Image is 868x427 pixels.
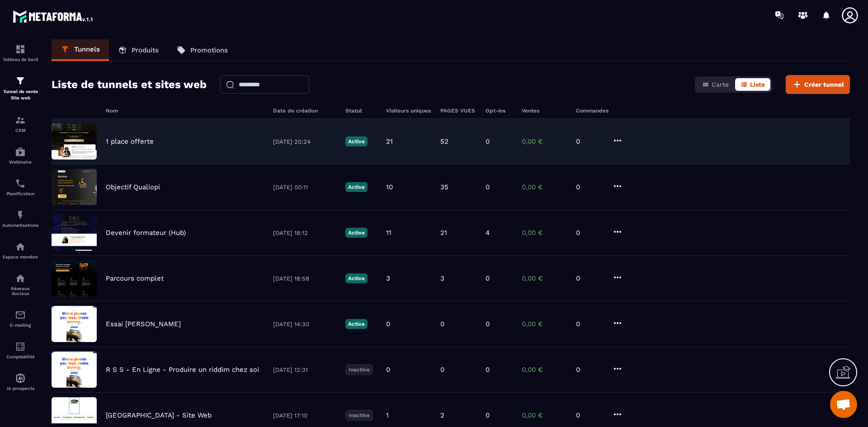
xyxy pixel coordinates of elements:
p: 0 [386,320,390,328]
p: [DATE] 18:12 [273,230,336,236]
p: 1 [386,411,389,419]
p: 2 [440,411,444,419]
h6: Commandes [576,108,609,114]
p: 0 [576,411,603,419]
p: 0 [486,183,490,191]
p: R S S - En Ligne - Produire un riddim chez soi [106,366,259,374]
img: image [52,169,97,205]
p: 0,00 € [522,229,567,237]
p: 3 [440,274,444,282]
p: 0,00 € [522,320,567,328]
p: 0 [486,137,490,145]
p: Active [345,273,368,283]
p: Webinaire [2,160,38,164]
button: Créer tunnel [786,75,850,94]
p: 0 [576,274,603,282]
p: 0,00 € [522,274,567,282]
p: Automatisations [2,223,38,228]
a: Produits [109,39,168,61]
p: 0 [576,320,603,328]
p: [DATE] 14:30 [273,321,336,328]
a: Promotions [168,39,237,61]
p: Inactive [345,410,373,421]
p: [DATE] 00:11 [273,184,336,191]
img: image [52,352,97,388]
img: logo [13,8,94,24]
a: formationformationCRM [2,108,38,140]
p: 4 [486,229,490,237]
span: Créer tunnel [804,80,844,89]
p: Produits [132,46,159,54]
p: 11 [386,229,392,237]
img: formation [15,75,26,86]
p: [DATE] 12:31 [273,366,336,373]
p: 21 [386,137,393,145]
h6: Statut [345,108,377,114]
a: automationsautomationsAutomatisations [2,203,38,235]
p: Planificateur [2,191,38,196]
h2: Liste de tunnels et sites web [52,75,207,94]
img: image [52,260,97,296]
p: 0 [576,229,603,237]
img: automations [15,146,26,157]
a: accountantaccountantComptabilité [2,334,38,366]
a: automationsautomationsWebinaire [2,140,38,171]
h6: Visiteurs uniques [386,108,431,114]
img: social-network [15,273,26,284]
p: 10 [386,183,393,191]
p: 0 [576,183,603,191]
p: CRM [2,128,38,133]
h6: Nom [106,108,264,114]
p: IA prospects [2,386,38,391]
button: Carte [697,78,734,91]
p: 21 [440,229,447,237]
p: Inactive [345,364,373,375]
img: accountant [15,341,26,352]
p: 0 [576,366,603,374]
p: Réseaux Sociaux [2,286,38,296]
img: automations [15,241,26,252]
p: Parcours complet [106,274,164,282]
img: formation [15,44,26,55]
p: 0 [386,366,390,374]
p: 0,00 € [522,137,567,145]
p: 35 [440,183,448,191]
p: Tunnels [74,45,100,53]
a: social-networksocial-networkRéseaux Sociaux [2,266,38,303]
button: Liste [735,78,770,91]
p: 0 [486,274,490,282]
p: 0,00 € [522,411,567,419]
p: Comptabilité [2,354,38,359]
a: schedulerschedulerPlanificateur [2,171,38,203]
p: 1 place offerte [106,137,154,145]
h6: Ventes [522,108,567,114]
a: formationformationTableau de bord [2,37,38,69]
a: formationformationTunnel de vente Site web [2,69,38,108]
p: 0,00 € [522,183,567,191]
img: email [15,310,26,320]
p: 3 [386,274,390,282]
span: Carte [712,81,729,88]
img: image [52,306,97,342]
span: Liste [750,81,765,88]
img: automations [15,210,26,221]
a: emailemailE-mailing [2,303,38,334]
a: Ouvrir le chat [830,391,857,418]
p: Tableau de bord [2,57,38,62]
img: image [52,215,97,251]
p: Active [345,182,368,192]
p: Tunnel de vente Site web [2,89,38,101]
h6: PAGES VUES [440,108,476,114]
p: Espace membre [2,254,38,259]
h6: Date de création [273,108,336,114]
img: formation [15,115,26,126]
img: image [52,123,97,160]
p: 0 [486,411,490,419]
p: Active [345,319,368,329]
p: 0 [576,137,603,145]
a: Tunnels [52,39,109,61]
p: [DATE] 17:10 [273,412,336,419]
p: Objectif Qualiopi [106,183,160,191]
a: automationsautomationsEspace membre [2,235,38,266]
p: [GEOGRAPHIC_DATA] - Site Web [106,411,212,419]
